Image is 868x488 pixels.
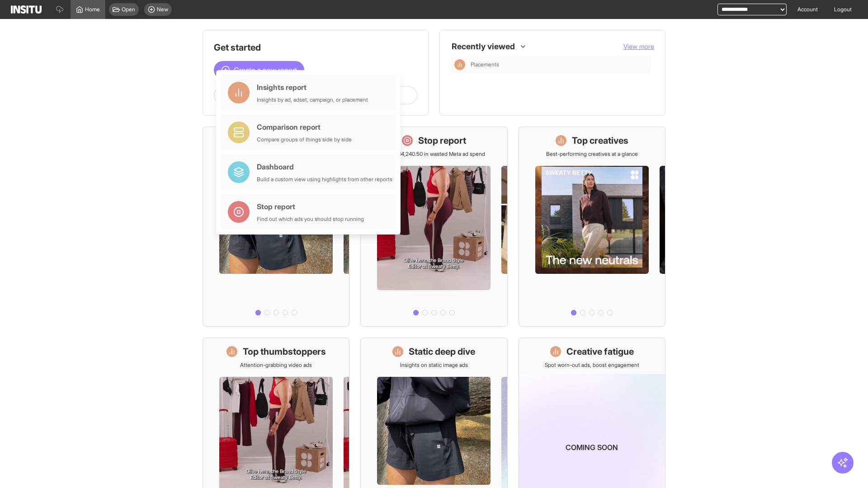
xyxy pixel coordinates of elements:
p: Best-performing creatives at a glance [546,150,638,158]
span: Create a new report [234,65,297,75]
button: Create a new report [214,61,304,79]
a: Stop reportSave £14,240.50 in wasted Meta ad spend [360,127,507,327]
h1: Stop report [418,134,466,147]
img: Logo [11,5,42,14]
span: New [157,6,168,13]
h1: Get started [214,41,417,54]
h1: Static deep dive [409,345,475,358]
div: Insights [454,59,465,70]
div: Insights report [257,82,368,93]
span: Placements [471,61,499,68]
p: Insights on static image ads [400,361,468,369]
h1: Top creatives [572,134,628,147]
div: Compare groups of things side by side [257,136,352,143]
span: Placements [471,61,647,68]
p: Save £14,240.50 in wasted Meta ad spend [383,150,485,158]
a: What's live nowSee all active ads instantly [203,127,349,327]
h1: Top thumbstoppers [243,345,326,358]
div: Comparison report [257,122,352,132]
div: Stop report [257,201,364,212]
div: Find out which ads you should stop running [257,216,364,223]
span: Open [122,6,135,13]
div: Dashboard [257,161,392,172]
span: View more [623,42,654,50]
div: Insights by ad, adset, campaign, or placement [257,96,368,103]
span: Home [85,6,100,13]
a: Top creativesBest-performing creatives at a glance [519,127,665,327]
p: Attention-grabbing video ads [240,361,312,369]
div: Build a custom view using highlights from other reports [257,176,392,183]
button: View more [623,42,654,51]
